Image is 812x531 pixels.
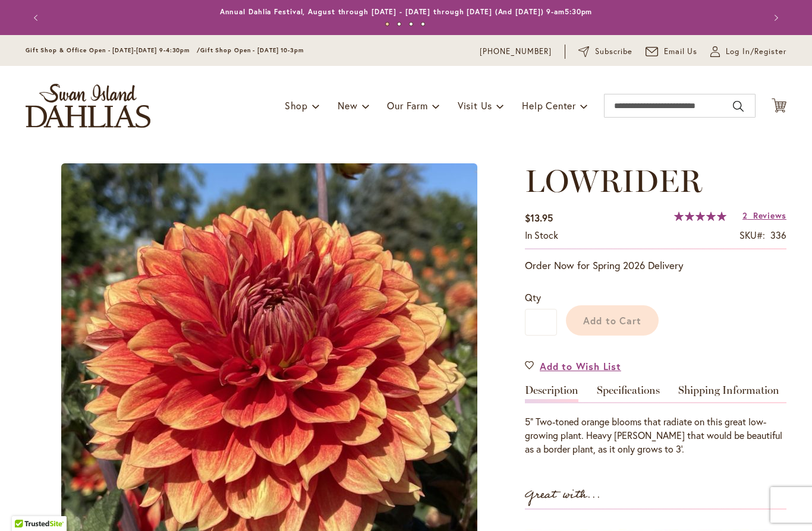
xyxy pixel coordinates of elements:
span: Add to Wish List [540,359,621,373]
button: 1 of 4 [385,22,389,26]
span: In stock [525,229,558,241]
button: 2 of 4 [397,22,401,26]
div: Availability [525,229,558,242]
a: 2 Reviews [742,210,786,221]
a: store logo [26,84,150,128]
span: Our Farm [387,99,427,112]
p: 5” Two-toned orange blooms that radiate on this great low-growing plant. Heavy [PERSON_NAME] that... [525,415,786,456]
span: Visit Us [458,99,492,112]
div: 100% [674,211,726,221]
span: Gift Shop & Office Open - [DATE]-[DATE] 9-4:30pm / [26,46,200,54]
span: LOWRIDER [525,162,702,200]
a: Email Us [646,46,698,58]
a: Annual Dahlia Festival, August through [DATE] - [DATE] through [DATE] (And [DATE]) 9-am5:30pm [220,7,593,16]
span: New [338,99,357,112]
span: Qty [525,291,541,304]
div: Detailed Product Info [525,385,786,456]
strong: Great with... [525,485,601,505]
span: $13.95 [525,211,553,224]
span: Gift Shop Open - [DATE] 10-3pm [200,46,304,54]
button: Next [763,6,786,30]
a: Subscribe [578,46,632,58]
span: 2 [742,210,748,221]
span: Email Us [664,46,698,58]
span: Help Center [522,99,576,112]
strong: SKU [739,229,765,241]
span: Reviews [753,210,786,221]
div: 336 [770,229,786,242]
p: Order Now for Spring 2026 Delivery [525,258,786,273]
a: Description [525,385,578,402]
a: [PHONE_NUMBER] [480,46,552,58]
span: Shop [285,99,308,112]
iframe: Launch Accessibility Center [9,489,42,522]
button: 3 of 4 [409,22,413,26]
span: Subscribe [595,46,632,58]
button: Previous [26,6,49,30]
a: Add to Wish List [525,359,621,373]
span: Log In/Register [726,46,786,58]
a: Log In/Register [710,46,786,58]
a: Specifications [597,385,660,402]
a: Shipping Information [678,385,779,402]
button: 4 of 4 [421,22,425,26]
